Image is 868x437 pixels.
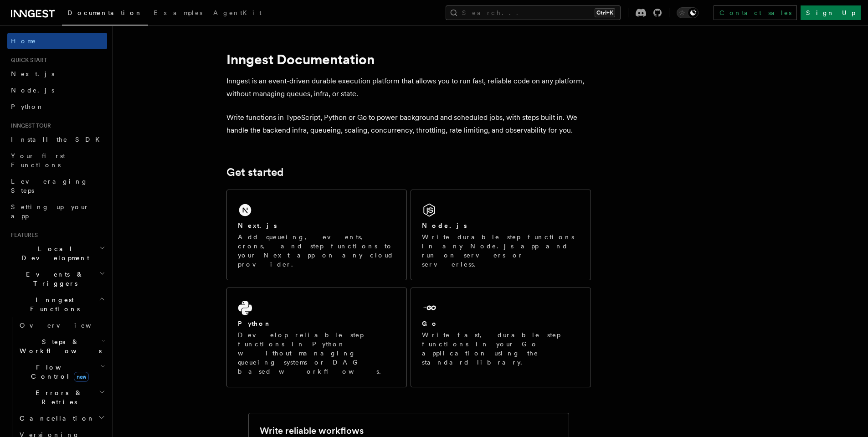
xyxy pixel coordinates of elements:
button: Events & Triggers [7,266,107,292]
span: new [74,372,89,382]
span: AgentKit [213,9,262,16]
a: Node.js [7,82,107,98]
span: Flow Control [16,363,100,381]
span: Overview [20,322,113,329]
span: Home [11,36,36,46]
h2: Next.js [238,221,277,230]
span: Python [11,103,44,110]
span: Your first Functions [11,152,65,169]
h2: Write reliable workflows [260,424,364,437]
span: Errors & Retries [16,388,99,406]
span: Documentation [67,9,143,16]
a: Examples [148,3,208,25]
span: Cancellation [16,414,95,423]
a: Sign Up [801,5,861,20]
span: Local Development [7,244,99,262]
a: Contact sales [714,5,797,20]
a: Home [7,33,107,49]
h2: Node.js [422,221,467,230]
button: Inngest Functions [7,292,107,317]
h2: Python [238,319,272,328]
button: Local Development [7,241,107,266]
a: Node.jsWrite durable step functions in any Node.js app and run on servers or serverless. [411,190,591,280]
a: GoWrite fast, durable step functions in your Go application using the standard library. [411,288,591,387]
span: Examples [154,9,202,16]
p: Inngest is an event-driven durable execution platform that allows you to run fast, reliable code ... [226,75,591,100]
a: Leveraging Steps [7,173,107,199]
span: Install the SDK [11,136,105,143]
span: Quick start [7,57,47,64]
a: AgentKit [208,3,267,25]
h2: Go [422,319,438,328]
a: Setting up your app [7,199,107,224]
p: Write fast, durable step functions in your Go application using the standard library. [422,330,580,367]
a: Next.js [7,66,107,82]
p: Write functions in TypeScript, Python or Go to power background and scheduled jobs, with steps bu... [226,111,591,137]
a: Overview [16,317,107,334]
a: Your first Functions [7,148,107,173]
button: Steps & Workflows [16,334,107,359]
a: Python [7,98,107,115]
span: Next.js [11,70,54,77]
button: Errors & Retries [16,385,107,410]
span: Events & Triggers [7,270,99,288]
span: Leveraging Steps [11,178,88,194]
p: Add queueing, events, crons, and step functions to your Next app on any cloud provider. [238,232,395,269]
span: Inngest tour [7,122,51,129]
button: Cancellation [16,410,107,427]
p: Write durable step functions in any Node.js app and run on servers or serverless. [422,232,580,269]
span: Setting up your app [11,203,89,220]
button: Flow Controlnew [16,359,107,385]
a: Install the SDK [7,131,107,148]
a: Next.jsAdd queueing, events, crons, and step functions to your Next app on any cloud provider. [226,190,407,280]
a: Get started [226,166,283,179]
p: Develop reliable step functions in Python without managing queueing systems or DAG based workflows. [238,330,395,376]
a: PythonDevelop reliable step functions in Python without managing queueing systems or DAG based wo... [226,288,407,387]
button: Toggle dark mode [677,7,699,18]
span: Features [7,231,38,239]
kbd: Ctrl+K [595,8,615,17]
span: Inngest Functions [7,295,98,314]
span: Steps & Workflows [16,337,102,355]
h1: Inngest Documentation [226,51,591,67]
a: Documentation [62,3,148,26]
span: Node.js [11,87,54,94]
button: Search...Ctrl+K [446,5,621,20]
